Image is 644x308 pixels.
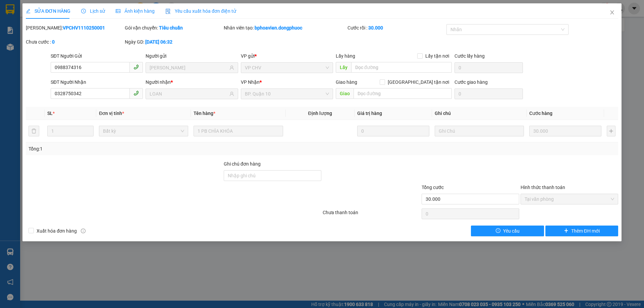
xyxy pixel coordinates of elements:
span: close [609,10,615,15]
span: SỬA ĐƠN HÀNG [26,8,70,14]
label: Cước lấy hàng [454,53,485,59]
span: Cước hàng [529,111,552,116]
label: Cước giao hàng [454,79,488,85]
span: clock-circle [81,9,86,13]
button: exclamation-circleYêu cầu [471,226,544,236]
div: VP gửi [241,52,333,60]
span: Giao hàng [336,79,357,85]
span: Đơn vị tính [99,111,124,116]
span: exclamation-circle [496,228,500,234]
label: Ghi chú đơn hàng [224,161,261,167]
span: Tổng cước [422,185,444,190]
b: [DATE] 06:32 [145,39,172,45]
span: VP Nhận [241,79,260,85]
input: Dọc đường [351,62,452,73]
div: SĐT Người Nhận [51,78,143,86]
div: Người gửi [146,52,238,60]
button: plus [607,126,615,136]
span: BP. Quận 10 [245,89,329,99]
input: Dọc đường [354,88,452,99]
span: Lấy hàng [336,53,355,59]
span: phone [133,64,139,70]
button: Close [603,3,622,22]
button: delete [29,126,39,136]
input: Tên người gửi [150,64,228,71]
b: Tiêu chuẩn [159,25,183,30]
span: Bất kỳ [103,126,184,136]
div: Gói vận chuyển: [125,24,222,32]
span: Xuất hóa đơn hàng [34,227,79,235]
input: 0 [529,126,601,136]
span: Giá trị hàng [357,111,382,116]
span: VP CHV [245,63,329,73]
div: Chưa thanh toán [322,209,421,221]
input: Cước giao hàng [454,88,523,99]
span: Tại văn phòng [525,194,614,204]
span: SL [47,111,53,116]
span: picture [116,9,120,13]
span: Lịch sử [81,8,105,14]
span: edit [26,9,31,13]
b: 0 [52,39,55,45]
span: Tên hàng [194,111,215,116]
label: Hình thức thanh toán [521,185,565,190]
span: phone [133,90,139,96]
div: Chưa cước : [26,38,123,46]
b: 30.000 [368,25,383,30]
span: Yêu cầu xuất hóa đơn điện tử [165,8,236,14]
img: icon [165,9,171,14]
input: Tên người nhận [150,90,228,98]
span: Thêm ĐH mới [571,227,600,235]
button: plusThêm ĐH mới [545,226,618,236]
span: plus [564,228,569,234]
span: Ảnh kiện hàng [116,8,155,14]
div: [PERSON_NAME]: [26,24,123,32]
div: Ngày GD: [125,38,222,46]
input: Cước lấy hàng [454,62,523,73]
span: Lấy tận nơi [423,52,452,60]
input: Ghi chú đơn hàng [224,170,321,181]
span: user [229,91,234,96]
span: info-circle [81,229,86,233]
span: Yêu cầu [503,227,520,235]
span: [GEOGRAPHIC_DATA] tận nơi [385,78,452,86]
div: Nhân viên tạo: [224,24,346,32]
span: Giao [336,88,354,99]
div: Tổng: 1 [29,145,249,152]
input: VD: Bàn, Ghế [194,126,283,136]
div: SĐT Người Gửi [51,52,143,60]
div: Người nhận [146,78,238,86]
span: Định lượng [308,111,332,116]
input: 0 [357,126,429,136]
th: Ghi chú [432,107,527,120]
input: Ghi Chú [435,126,524,136]
b: VPCHV1110250001 [63,25,105,30]
span: user [229,65,234,70]
span: Lấy [336,62,351,73]
div: Cước rồi : [347,24,445,32]
b: bphoavien.dongphuoc [255,25,302,30]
